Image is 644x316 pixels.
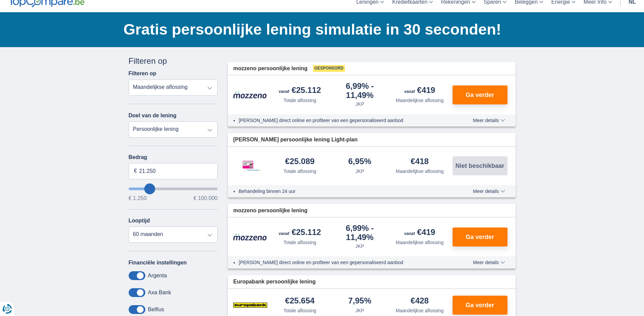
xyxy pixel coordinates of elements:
[285,157,315,166] div: €25.089
[468,189,510,194] button: Meer details
[233,207,308,215] span: mozzeno persoonlijke lening
[283,239,316,246] div: Totale aflossing
[404,228,435,238] div: €419
[129,113,177,119] label: Doel van de lening
[233,91,267,99] img: product.pl.alt Mozzeno
[355,168,364,175] div: JKP
[283,168,316,175] div: Totale aflossing
[455,163,504,169] span: Niet beschikbaar
[396,239,444,246] div: Maandelijkse aflossing
[465,234,494,240] span: Ga verder
[279,86,321,96] div: €25.112
[239,117,448,124] li: [PERSON_NAME] direct online en profiteer van een gepersonaliseerd aanbod
[468,118,510,123] button: Meer details
[233,136,357,144] span: [PERSON_NAME] persoonlijke lening Light-plan
[473,189,505,194] span: Meer details
[233,154,267,178] img: product.pl.alt Leemans Kredieten
[453,156,508,175] button: Niet beschikbaar
[148,307,164,313] label: Belfius
[148,290,171,296] label: Axa Bank
[233,65,308,73] span: mozzeno persoonlijke lening
[411,297,429,306] div: €428
[285,297,315,306] div: €25.654
[453,228,508,246] button: Ga verder
[333,224,387,241] div: 6,99%
[411,157,429,166] div: €418
[129,218,150,224] label: Looptijd
[129,196,147,201] span: € 1.250
[348,157,371,166] div: 6,95%
[468,260,510,265] button: Meer details
[313,65,345,72] span: Gesponsord
[233,278,316,286] span: Europabank persoonlijke lening
[129,71,157,77] label: Filteren op
[348,297,371,306] div: 7,95%
[233,233,267,241] img: product.pl.alt Mozzeno
[453,85,508,104] button: Ga verder
[396,168,444,175] div: Maandelijkse aflossing
[473,260,505,265] span: Meer details
[396,307,444,314] div: Maandelijkse aflossing
[239,188,448,195] li: Behandeling binnen 24 uur
[355,243,364,250] div: JKP
[355,101,364,107] div: JKP
[355,307,364,314] div: JKP
[404,86,435,96] div: €419
[283,97,316,104] div: Totale aflossing
[465,302,494,308] span: Ga verder
[148,273,167,279] label: Argenta
[129,187,218,190] input: wantToBorrow
[129,55,218,67] div: Filteren op
[129,260,187,266] label: Financiële instellingen
[129,154,218,160] label: Bedrag
[239,259,448,266] li: [PERSON_NAME] direct online en profiteer van een gepersonaliseerd aanbod
[134,167,137,175] span: €
[194,196,218,201] span: € 100.000
[124,19,516,40] h1: Gratis persoonlijke lening simulatie in 30 seconden!
[465,92,494,98] span: Ga verder
[473,118,505,123] span: Meer details
[453,296,508,315] button: Ga verder
[333,82,387,99] div: 6,99%
[396,97,444,104] div: Maandelijkse aflossing
[279,228,321,238] div: €25.112
[283,307,316,314] div: Totale aflossing
[233,297,267,314] img: product.pl.alt Europabank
